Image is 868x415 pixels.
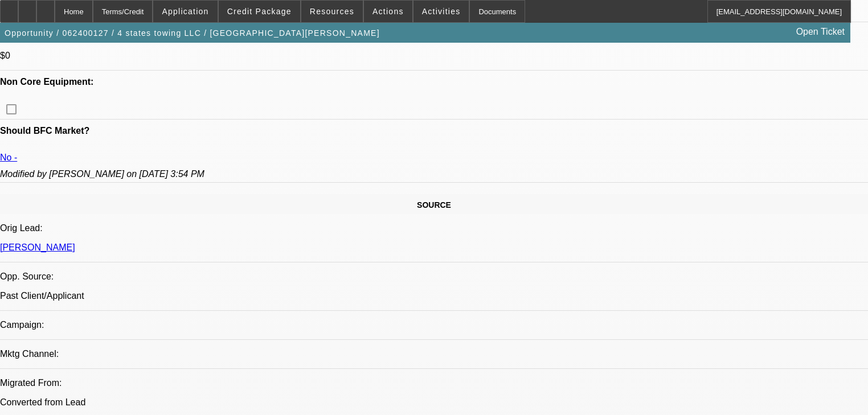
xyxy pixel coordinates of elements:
span: Credit Package [227,7,292,16]
span: Application [162,7,208,16]
button: Actions [364,1,412,22]
span: Actions [372,7,404,16]
span: Activities [422,7,461,16]
span: Resources [310,7,354,16]
button: Application [153,1,217,22]
button: Activities [413,1,469,22]
span: Opportunity / 062400127 / 4 states towing LLC / [GEOGRAPHIC_DATA][PERSON_NAME] [5,28,380,38]
span: SOURCE [417,200,451,209]
button: Credit Package [219,1,300,22]
button: Resources [301,1,363,22]
a: Open Ticket [792,22,849,42]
